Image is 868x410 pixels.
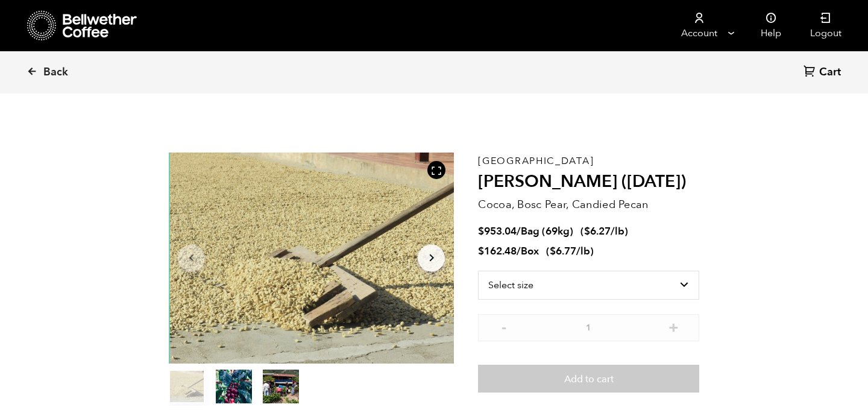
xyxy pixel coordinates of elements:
span: $ [584,224,590,238]
bdi: 6.77 [550,244,576,258]
bdi: 6.27 [584,224,611,238]
h2: [PERSON_NAME] ([DATE]) [478,172,699,192]
span: Back [43,65,68,80]
bdi: 953.04 [478,224,517,238]
span: / [517,244,521,258]
span: Bag (69kg) [521,224,573,238]
span: Cart [819,65,841,80]
a: Cart [804,65,844,81]
span: /lb [611,224,624,238]
span: /lb [576,244,590,258]
span: $ [478,224,484,238]
button: Add to cart [478,365,699,393]
span: ( ) [546,244,594,258]
span: $ [550,244,556,258]
span: $ [478,244,484,258]
button: + [666,320,681,332]
bdi: 162.48 [478,244,517,258]
button: - [496,320,511,332]
span: ( ) [580,224,628,238]
span: / [517,224,521,238]
p: Cocoa, Bosc Pear, Candied Pecan [478,197,699,213]
span: Box [521,244,539,258]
